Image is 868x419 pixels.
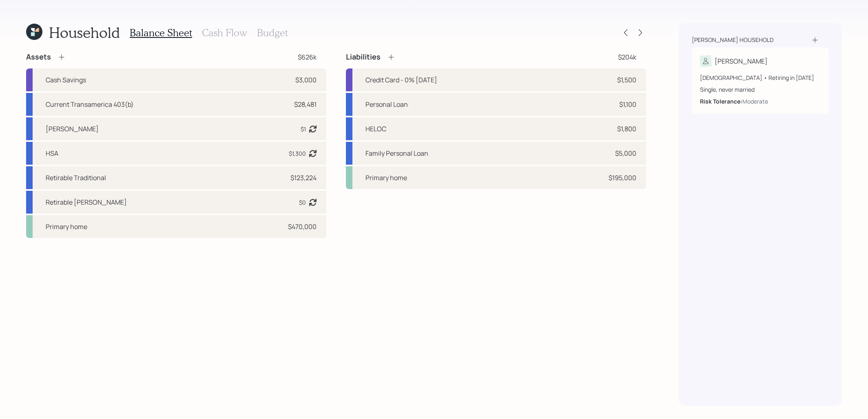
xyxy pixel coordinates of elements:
[609,173,636,183] div: $195,000
[298,52,317,62] div: $626k
[365,124,386,134] div: HELOC
[365,75,437,85] div: Credit Card - 0% [DATE]
[617,75,636,85] div: $1,500
[365,173,407,183] div: Primary home
[692,36,773,44] div: [PERSON_NAME] household
[46,124,99,134] div: [PERSON_NAME]
[700,73,821,82] div: [DEMOGRAPHIC_DATA] • Retiring in [DATE]
[742,97,768,106] div: Moderate
[46,222,87,232] div: Primary home
[290,173,317,183] div: $123,224
[46,148,58,158] div: HSA
[202,27,247,39] h3: Cash Flow
[700,85,821,94] div: Single, never married
[346,53,381,62] h4: Liabilities
[700,97,742,105] b: Risk Tolerance:
[301,125,306,133] div: $1
[295,75,317,85] div: $3,000
[365,99,408,109] div: Personal Loan
[46,99,134,109] div: Current Transamerica 403(b)
[46,75,86,85] div: Cash Savings
[299,198,306,207] div: $0
[257,27,288,39] h3: Budget
[715,56,768,66] div: [PERSON_NAME]
[130,27,192,39] h3: Balance Sheet
[617,124,636,134] div: $1,800
[46,197,127,207] div: Retirable [PERSON_NAME]
[289,149,306,158] div: $1,300
[26,53,51,62] h4: Assets
[294,99,317,109] div: $28,481
[288,222,317,232] div: $470,000
[615,148,636,158] div: $5,000
[49,24,120,41] h1: Household
[46,173,106,183] div: Retirable Traditional
[619,99,636,109] div: $1,100
[365,148,428,158] div: Family Personal Loan
[618,52,636,62] div: $204k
